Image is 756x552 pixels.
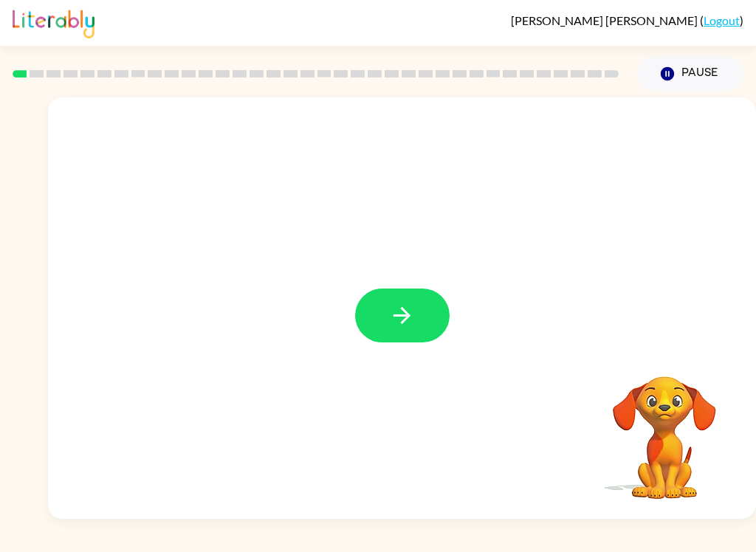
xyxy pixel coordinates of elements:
[636,57,743,91] button: Pause
[704,13,740,27] a: Logout
[591,353,738,501] video: Your browser must support playing .mp4 files to use Literably. Please try using another browser.
[13,6,94,38] img: Literably
[511,13,700,27] span: [PERSON_NAME] [PERSON_NAME]
[511,13,743,27] div: ( )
